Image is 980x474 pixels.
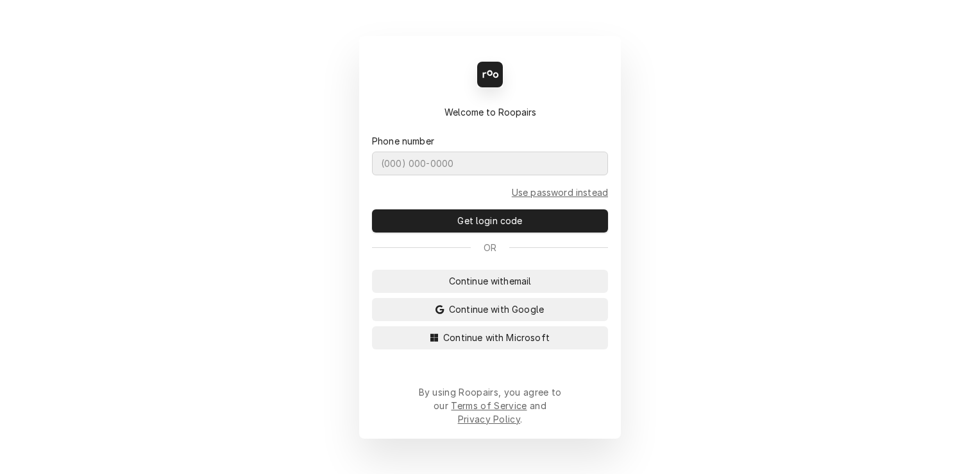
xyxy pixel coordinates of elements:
a: Go to Phone and password form [512,186,608,199]
div: By using Roopairs, you agree to our and . [418,385,562,426]
input: (000) 000-0000 [372,152,608,175]
button: Continue withemail [372,270,608,293]
a: Privacy Policy [458,414,520,425]
span: Get login code [455,214,525,227]
button: Continue with Google [372,298,608,321]
button: Get login code [372,209,608,233]
div: Welcome to Roopairs [372,105,608,119]
label: Phone number [372,134,434,148]
span: Continue with email [446,274,534,288]
button: Continue with Microsoft [372,326,608,349]
span: Continue with Google [446,303,546,316]
div: Or [372,241,608,254]
a: Terms of Service [451,400,527,411]
span: Continue with Microsoft [441,331,552,344]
